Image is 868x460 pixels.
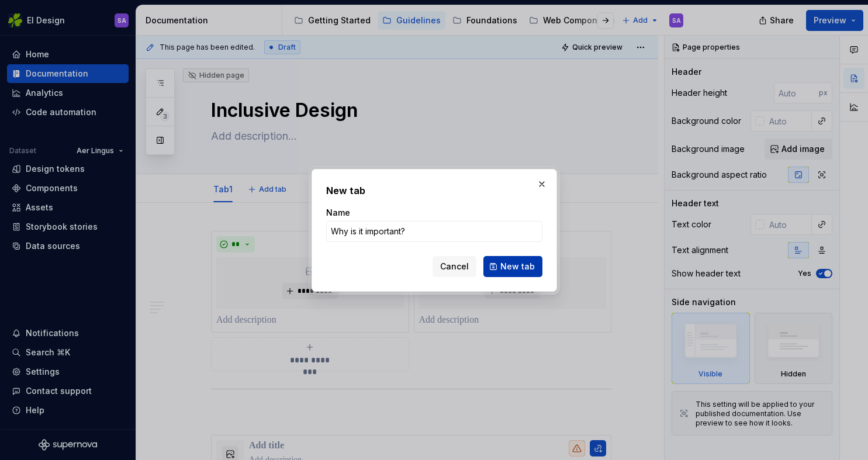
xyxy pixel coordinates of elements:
span: New tab [500,261,535,272]
h2: New tab [326,184,542,198]
button: Cancel [433,256,476,277]
button: New tab [483,256,542,277]
label: Name [326,207,350,219]
span: Cancel [440,261,469,272]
